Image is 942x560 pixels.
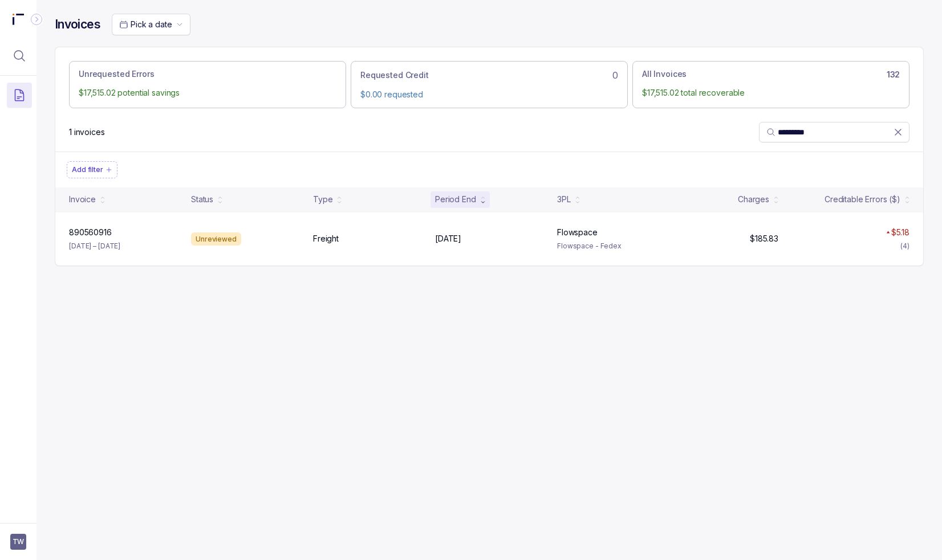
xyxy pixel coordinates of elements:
h4: Invoices [55,17,100,32]
p: Flowspace [557,227,598,238]
div: Charges [738,194,769,205]
div: Status [191,194,213,205]
div: Remaining page entries [69,126,105,138]
div: Invoice [69,194,96,205]
div: (4) [900,240,909,252]
div: Creditable Errors ($) [825,194,900,205]
p: 1 invoices [69,126,105,138]
search: Date Range Picker [119,19,172,30]
h6: 132 [887,70,900,79]
p: Unrequested Errors [79,68,154,80]
div: 3PL [557,194,571,205]
img: red pointer upwards [886,231,890,234]
p: $17,515.02 total recoverable [642,87,900,99]
ul: Action Tab Group [69,61,909,108]
p: $5.18 [891,227,909,238]
p: Add filter [72,164,103,175]
p: $185.83 [750,233,778,244]
div: Collapse Icon [30,13,43,26]
ul: Filter Group [67,161,912,178]
div: 0 [360,68,618,82]
p: $17,515.02 potential savings [79,87,336,99]
button: Menu Icon Button MagnifyingGlassIcon [7,43,32,68]
div: Unreviewed [191,232,241,246]
span: Pick a date [131,19,172,29]
p: [DATE] [435,233,461,244]
button: User initials [10,534,26,550]
p: $0.00 requested [360,89,618,100]
p: Flowspace - Fedex [557,240,665,252]
div: Period End [435,194,476,205]
div: Type [313,194,332,205]
p: 890560916 [69,227,112,238]
button: Date Range Picker [112,14,190,35]
button: Filter Chip Add filter [67,161,117,178]
p: All Invoices [642,68,687,80]
p: [DATE] – [DATE] [69,240,120,252]
button: Menu Icon Button DocumentTextIcon [7,83,32,108]
p: Requested Credit [360,70,429,81]
p: Freight [313,233,339,244]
